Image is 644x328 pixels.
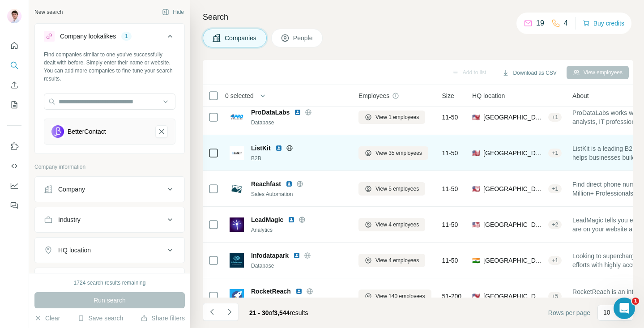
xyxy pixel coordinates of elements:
[442,91,454,100] span: Size
[274,309,290,316] span: 3,544
[249,309,308,316] span: results
[7,57,21,73] button: Search
[230,110,244,124] img: Logo of ProDataLabs
[548,308,590,317] span: Rows per page
[375,256,419,264] span: View 4 employees
[251,262,348,270] div: Database
[614,298,635,319] iframe: Intercom live chat
[35,270,184,291] button: Annual revenue ($)
[58,246,91,255] div: HQ location
[7,38,21,54] button: Quick start
[35,239,184,261] button: HQ location
[77,314,123,323] button: Save search
[442,149,458,158] span: 11-50
[358,182,425,196] button: View 5 employees
[34,314,60,323] button: Clear
[442,184,458,193] span: 11-50
[34,8,63,16] div: New search
[483,149,545,158] span: [GEOGRAPHIC_DATA], [US_STATE]
[141,314,185,323] button: Share filters
[483,292,545,301] span: [GEOGRAPHIC_DATA], [US_STATE]
[251,108,290,117] span: ProDataLabs
[7,178,21,194] button: Dashboard
[483,184,545,193] span: [GEOGRAPHIC_DATA], [US_STATE]
[496,66,563,80] button: Download as CSV
[251,144,271,153] span: ListKit
[358,290,431,303] button: View 140 employees
[60,32,116,41] div: Company lookalikes
[358,91,389,100] span: Employees
[251,298,348,306] div: Email
[375,149,422,157] span: View 35 employees
[375,221,419,229] span: View 4 employees
[35,179,184,200] button: Company
[375,113,419,121] span: View 1 employees
[548,149,562,157] div: + 1
[7,9,21,23] img: Avatar
[583,17,624,30] button: Buy credits
[251,251,289,260] span: Infodatapark
[472,149,480,158] span: 🇺🇸
[34,163,185,171] p: Company information
[548,256,562,264] div: + 1
[7,77,21,93] button: Enrich CSV
[358,218,425,231] button: View 4 employees
[230,289,244,303] img: Logo of RocketReach
[7,158,21,174] button: Use Surfe API
[74,279,146,287] div: 1724 search results remaining
[375,292,425,300] span: View 140 employees
[269,309,274,316] span: of
[375,185,419,193] span: View 5 employees
[472,113,480,122] span: 🇺🇸
[35,26,184,51] button: Company lookalikes1
[251,154,348,162] div: B2B
[358,111,425,124] button: View 1 employees
[249,309,269,316] span: 21 - 30
[472,256,480,265] span: 🇮🇳
[294,109,301,116] img: LinkedIn logo
[251,190,348,198] div: Sales Automation
[203,303,221,321] button: Navigate to previous page
[121,32,132,40] div: 1
[230,182,244,196] img: Logo of Reachfast
[7,97,21,113] button: My lists
[483,256,545,265] span: [GEOGRAPHIC_DATA], [GEOGRAPHIC_DATA]
[483,113,545,122] span: [GEOGRAPHIC_DATA], [US_STATE]
[632,298,639,305] span: 1
[572,91,589,100] span: About
[7,197,21,213] button: Feedback
[221,303,239,321] button: Navigate to next page
[225,91,254,100] span: 0 selected
[251,287,291,296] span: RocketReach
[472,184,480,193] span: 🇺🇸
[442,292,462,301] span: 51-200
[288,216,295,223] img: LinkedIn logo
[293,252,300,259] img: LinkedIn logo
[286,180,293,187] img: LinkedIn logo
[548,292,562,300] div: + 5
[472,220,480,229] span: 🇺🇸
[230,146,244,160] img: Logo of ListKit
[68,127,106,136] div: BetterContact
[203,11,633,23] h4: Search
[548,221,562,229] div: + 2
[275,145,282,152] img: LinkedIn logo
[58,215,81,224] div: Industry
[251,215,283,224] span: LeadMagic
[358,254,425,267] button: View 4 employees
[293,34,314,43] span: People
[536,18,544,29] p: 19
[472,91,505,100] span: HQ location
[58,185,85,194] div: Company
[251,119,348,127] div: Database
[7,138,21,154] button: Use Surfe on LinkedIn
[442,113,458,122] span: 11-50
[251,179,281,188] span: Reachfast
[156,5,190,19] button: Hide
[603,308,610,317] p: 10
[472,292,480,301] span: 🇺🇸
[295,288,303,295] img: LinkedIn logo
[564,18,568,29] p: 4
[225,34,257,43] span: Companies
[442,220,458,229] span: 11-50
